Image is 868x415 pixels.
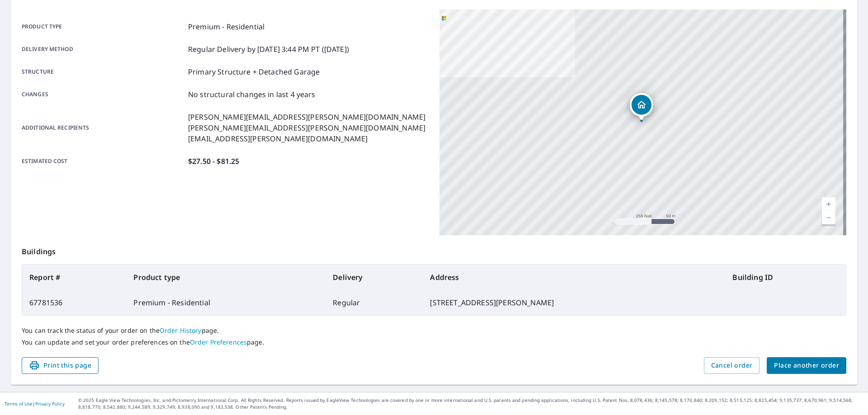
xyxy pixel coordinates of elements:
[725,265,846,290] th: Building ID
[188,66,320,77] p: Primary Structure + Detached Garage
[711,360,753,371] span: Cancel order
[774,360,839,371] span: Place another order
[325,265,423,290] th: Delivery
[704,357,760,374] button: Cancel order
[22,338,846,346] p: You can update and set your order preferences on the page.
[160,326,202,335] a: Order History
[22,44,184,55] p: Delivery method
[188,112,425,122] p: [PERSON_NAME][EMAIL_ADDRESS][PERSON_NAME][DOMAIN_NAME]
[126,265,325,290] th: Product type
[22,265,126,290] th: Report #
[188,21,264,32] p: Premium - Residential
[22,112,184,144] p: Additional recipients
[126,290,325,315] td: Premium - Residential
[822,197,835,211] a: Current Level 17, Zoom In
[78,397,863,410] p: © 2025 Eagle View Technologies, Inc. and Pictometry International Corp. All Rights Reserved. Repo...
[22,21,184,32] p: Product type
[325,290,423,315] td: Regular
[35,401,65,407] a: Privacy Policy
[423,265,725,290] th: Address
[29,360,91,371] span: Print this page
[190,338,247,346] a: Order Preferences
[188,44,349,55] p: Regular Delivery by [DATE] 3:44 PM PT ([DATE])
[22,357,99,374] button: Print this page
[22,66,184,77] p: Structure
[188,89,316,100] p: No structural changes in last 4 years
[22,89,184,100] p: Changes
[188,133,425,144] p: [EMAIL_ADDRESS][PERSON_NAME][DOMAIN_NAME]
[767,357,846,374] button: Place another order
[5,401,33,407] a: Terms of Use
[22,156,184,167] p: Estimated cost
[22,290,126,315] td: 67781536
[630,93,653,121] div: Dropped pin, building 1, Residential property, 18 Garren Mountain Ln Fairview, NC 28730
[5,401,65,406] p: |
[188,122,425,133] p: [PERSON_NAME][EMAIL_ADDRESS][PERSON_NAME][DOMAIN_NAME]
[188,156,239,167] p: $27.50 - $81.25
[822,211,835,224] a: Current Level 17, Zoom Out
[22,235,846,264] p: Buildings
[22,326,846,335] p: You can track the status of your order on the page.
[423,290,725,315] td: [STREET_ADDRESS][PERSON_NAME]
